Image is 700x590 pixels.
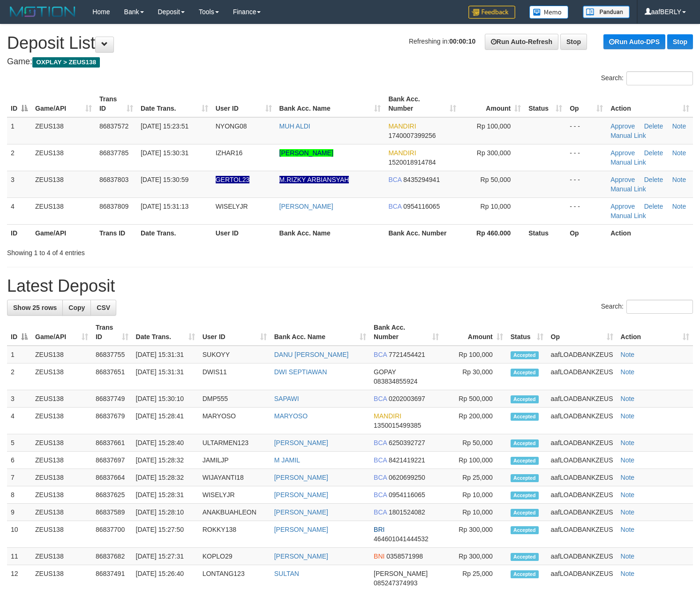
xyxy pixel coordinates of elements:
[31,486,92,504] td: ZEUS138
[443,486,507,504] td: Rp 10,000
[388,203,401,210] span: BCA
[388,176,401,183] span: BCA
[141,122,188,130] span: [DATE] 15:23:51
[443,521,507,548] td: Rp 300,000
[601,71,693,85] label: Search:
[7,363,31,390] td: 2
[566,117,607,144] td: - - -
[212,91,276,117] th: User ID: activate to sort column ascending
[99,176,128,183] span: 86837803
[610,176,635,183] a: Approve
[274,395,299,402] a: SAPAWI
[199,346,271,363] td: SUKOYY
[621,552,635,560] a: Note
[199,363,271,390] td: DWIS11
[547,486,617,504] td: aafLOADBANKZEUS
[132,319,199,346] th: Date Trans.: activate to sort column ascending
[199,521,271,548] td: ROKKY138
[276,91,385,117] th: Bank Acc. Name: activate to sort column ascending
[31,91,96,117] th: Game/API: activate to sort column ascending
[621,412,635,420] a: Note
[276,224,385,242] th: Bank Acc. Name
[7,57,693,67] h4: Game:
[92,408,132,434] td: 86837679
[443,408,507,434] td: Rp 200,000
[132,434,199,452] td: [DATE] 15:28:40
[31,144,96,171] td: ZEUS138
[31,224,96,242] th: Game/API
[199,319,271,346] th: User ID: activate to sort column ascending
[477,122,511,130] span: Rp 100,000
[566,197,607,224] td: - - -
[560,34,587,50] a: Stop
[99,149,128,157] span: 86837785
[7,548,31,565] td: 11
[460,224,525,242] th: Rp 460.000
[97,304,110,311] span: CSV
[199,548,271,565] td: KOPLO29
[384,91,460,117] th: Bank Acc. Number: activate to sort column ascending
[274,474,328,481] a: [PERSON_NAME]
[141,149,188,157] span: [DATE] 15:30:31
[547,390,617,408] td: aafLOADBANKZEUS
[132,486,199,504] td: [DATE] 15:28:31
[99,203,128,210] span: 86837809
[388,122,416,130] span: MANDIRI
[610,203,635,210] a: Approve
[374,552,384,560] span: BNI
[389,508,425,516] span: Copy 1801524082 to clipboard
[90,300,116,316] a: CSV
[7,244,285,257] div: Showing 1 to 4 of 4 entries
[274,456,300,464] a: M JAMIL
[583,6,630,18] img: panduan.png
[644,149,663,157] a: Delete
[511,553,539,561] span: Accepted
[610,122,635,130] a: Approve
[443,390,507,408] td: Rp 500,000
[566,171,607,197] td: - - -
[7,197,31,224] td: 4
[199,486,271,504] td: WISELYJR
[511,439,539,447] span: Accepted
[279,122,310,130] a: MUH ALDI
[7,504,31,521] td: 9
[132,548,199,565] td: [DATE] 15:27:31
[92,452,132,469] td: 86837697
[547,548,617,565] td: aafLOADBANKZEUS
[610,185,646,193] a: Manual Link
[525,224,566,242] th: Status
[374,526,384,533] span: BRI
[92,390,132,408] td: 86837749
[547,319,617,346] th: Op: activate to sort column ascending
[621,395,635,402] a: Note
[7,34,693,53] h1: Deposit List
[672,176,686,183] a: Note
[547,504,617,521] td: aafLOADBANKZEUS
[374,351,387,358] span: BCA
[511,457,539,465] span: Accepted
[374,456,387,464] span: BCA
[547,469,617,486] td: aafLOADBANKZEUS
[485,34,558,50] a: Run Auto-Refresh
[672,149,686,157] a: Note
[92,363,132,390] td: 86837651
[7,224,31,242] th: ID
[667,34,693,49] a: Stop
[7,346,31,363] td: 1
[511,474,539,482] span: Accepted
[481,176,511,183] span: Rp 50,000
[449,38,475,45] strong: 00:00:10
[389,456,425,464] span: Copy 8421419221 to clipboard
[7,408,31,434] td: 4
[92,521,132,548] td: 86837700
[137,91,212,117] th: Date Trans.: activate to sort column ascending
[468,6,515,19] img: Feedback.jpg
[7,452,31,469] td: 6
[374,570,428,577] span: [PERSON_NAME]
[672,122,686,130] a: Note
[132,504,199,521] td: [DATE] 15:28:10
[31,469,92,486] td: ZEUS138
[279,203,333,210] a: [PERSON_NAME]
[374,535,429,543] span: Copy 464601041444532 to clipboard
[672,203,686,210] a: Note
